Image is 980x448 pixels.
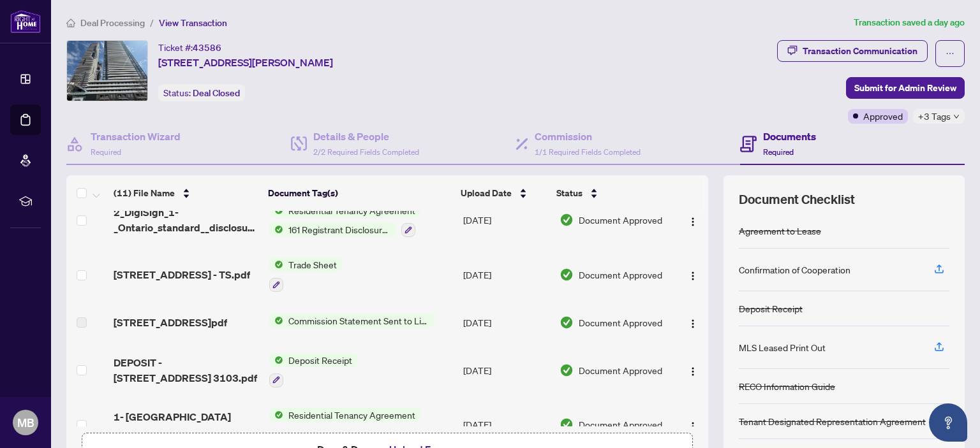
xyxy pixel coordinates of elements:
span: View Transaction [159,17,227,29]
span: Trade Sheet [283,257,342,271]
img: IMG-N12070835_1.jpg [67,41,147,101]
div: Transaction Communication [803,41,917,61]
button: Status IconTrade Sheet [269,257,342,292]
th: Document Tag(s) [263,175,456,211]
div: MLS Leased Print Out [739,340,826,354]
span: Residential Tenancy Agreement [283,408,420,422]
span: [STREET_ADDRESS] - TS.pdf [114,267,250,282]
h4: Commission [535,129,641,144]
span: Deal Closed [193,87,240,99]
img: Document Status [560,315,574,329]
span: Document Approved [579,268,662,282]
div: Deposit Receipt [739,301,803,315]
span: Document Approved [579,315,662,329]
span: +3 Tags [918,109,951,124]
div: Status: [158,84,245,101]
span: Required [91,147,121,157]
span: 2/2 Required Fields Completed [313,147,419,157]
button: Logo [683,264,703,285]
img: logo [10,10,41,33]
span: Document Approved [579,363,662,377]
img: Status Icon [269,222,283,236]
span: Document Checklist [739,191,855,208]
td: [DATE] [458,193,554,248]
td: [DATE] [458,343,554,398]
div: RECO Information Guide [739,379,835,393]
img: Status Icon [269,353,283,367]
span: Upload Date [461,186,512,200]
span: Commission Statement Sent to Listing Brokerage [283,314,434,328]
button: Status IconDeposit Receipt [269,353,357,387]
img: Logo [688,366,698,377]
button: Logo [683,210,703,230]
span: MB [17,414,34,431]
span: Document Approved [579,417,662,431]
img: Document Status [560,363,574,377]
span: (11) File Name [114,186,175,200]
button: Submit for Admin Review [846,77,965,99]
span: home [66,18,75,27]
span: [STREET_ADDRESS][PERSON_NAME] [158,55,333,70]
li: / [150,15,154,30]
h4: Details & People [313,129,419,144]
span: Submit for Admin Review [854,78,956,98]
img: Status Icon [269,408,283,422]
button: Logo [683,360,703,380]
span: Document Approved [579,213,662,227]
span: Deal Processing [80,17,145,29]
span: 43586 [193,42,221,54]
img: Logo [688,271,698,281]
img: Logo [688,319,698,329]
span: Required [763,147,794,157]
button: Status IconResidential Tenancy AgreementStatus Icon161 Registrant Disclosure of Interest - Dispos... [269,203,420,238]
th: Upload Date [456,175,551,211]
div: Ticket #: [158,40,221,55]
th: Status [551,175,671,211]
span: Approved [863,109,903,123]
span: 161 Registrant Disclosure of Interest - Disposition ofProperty [283,222,396,236]
span: 1/1 Required Fields Completed [535,147,641,157]
div: Confirmation of Cooperation [739,263,850,277]
h4: Documents [763,129,816,144]
div: Tenant Designated Representation Agreement [739,414,926,428]
button: Status IconCommission Statement Sent to Listing Brokerage [269,314,434,328]
button: Logo [683,414,703,435]
img: Document Status [560,213,574,227]
img: Document Status [560,417,574,431]
td: [DATE] [458,247,554,302]
button: Open asap [929,403,967,442]
span: Deposit Receipt [283,353,357,367]
img: Logo [688,217,698,227]
span: ellipsis [946,49,954,58]
h4: Transaction Wizard [91,129,181,144]
span: 1- [GEOGRAPHIC_DATA] standard.pdf [114,409,258,440]
span: Status [556,186,583,200]
th: (11) File Name [108,175,263,211]
span: 2_DigiSign_1-_Ontario_standard__disclosuer.pdf [114,205,258,235]
button: Transaction Communication [777,40,928,62]
button: Status IconResidential Tenancy Agreement [269,408,420,442]
button: Logo [683,312,703,333]
img: Logo [688,421,698,431]
img: Document Status [560,268,574,282]
span: [STREET_ADDRESS]pdf [114,315,227,330]
article: Transaction saved a day ago [854,15,965,30]
div: Agreement to Lease [739,224,821,238]
img: Status Icon [269,314,283,328]
span: down [953,113,960,120]
img: Status Icon [269,257,283,271]
td: [DATE] [458,302,554,343]
span: DEPOSIT - [STREET_ADDRESS] 3103.pdf [114,355,258,386]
